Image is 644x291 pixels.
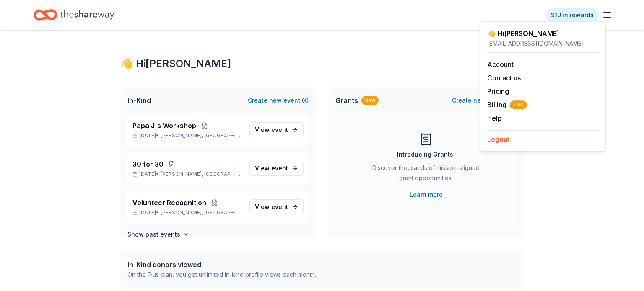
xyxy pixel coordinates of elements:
[271,165,288,172] span: event
[255,125,288,135] span: View
[127,229,180,239] h4: Show past events
[269,95,282,106] span: new
[249,122,304,137] a: View event
[34,5,114,25] a: Home
[132,209,243,216] p: [DATE] •
[410,190,443,200] a: Learn more
[487,39,599,49] div: [EMAIL_ADDRESS][DOMAIN_NAME]
[361,96,379,105] div: New
[369,163,483,186] div: Discover thousands of mission-aligned grant opportunities.
[255,202,288,212] span: View
[487,100,527,110] button: BillingPlus
[161,171,243,178] span: [PERSON_NAME], [GEOGRAPHIC_DATA]
[487,113,502,123] button: Help
[271,203,288,210] span: event
[487,100,527,110] span: Billing
[271,126,288,133] span: event
[510,100,527,109] span: Plus
[161,209,243,216] span: [PERSON_NAME], [GEOGRAPHIC_DATA]
[127,260,316,270] div: In-Kind donors viewed
[127,229,190,239] button: Show past events
[487,28,599,39] div: 👋 Hi [PERSON_NAME]
[249,161,304,176] a: View event
[132,198,206,208] span: Volunteer Recognition
[487,87,509,95] a: Pricing
[487,134,509,144] button: Logout
[249,199,304,214] a: View event
[121,57,523,70] div: 👋 Hi [PERSON_NAME]
[132,121,196,131] span: Papa J's Workshop
[546,8,599,23] a: $10 in rewards
[487,73,521,83] button: Contact us
[132,171,243,178] p: [DATE] •
[397,149,455,160] div: Introducing Grants!
[161,132,243,139] span: [PERSON_NAME], [GEOGRAPHIC_DATA]
[255,163,288,173] span: View
[132,159,164,169] span: 30 for 30
[127,270,316,280] div: On the Plus plan, you get unlimited in-kind profile views each month.
[335,95,358,106] span: Grants
[473,95,486,106] span: new
[452,95,517,106] button: Createnewproject
[127,95,151,106] span: In-Kind
[487,60,514,69] a: Account
[248,95,309,106] button: Createnewevent
[132,132,243,139] p: [DATE] •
